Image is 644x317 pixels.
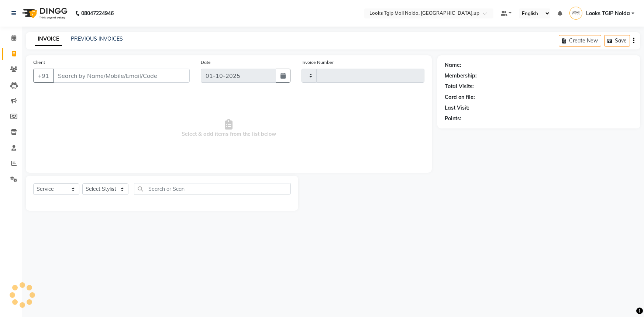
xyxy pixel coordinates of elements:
div: Points: [445,115,461,123]
div: Total Visits: [445,83,474,90]
div: Name: [445,61,461,69]
label: Client [33,59,45,66]
a: INVOICE [35,32,62,46]
span: Looks TGIP Noida [586,10,630,17]
div: Card on file: [445,93,475,101]
button: +91 [33,69,54,83]
input: Search by Name/Mobile/Email/Code [53,69,190,83]
a: PREVIOUS INVOICES [71,35,123,42]
div: Membership: [445,72,477,80]
input: Search or Scan [134,183,291,194]
b: 08047224946 [81,3,114,24]
label: Date [201,59,211,66]
button: Save [604,35,630,46]
img: Looks TGIP Noida [569,7,582,20]
img: logo [19,3,69,24]
div: Last Visit: [445,104,469,112]
button: Create New [559,35,601,46]
label: Invoice Number [302,59,334,66]
span: Select & add items from the list below [33,92,424,165]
